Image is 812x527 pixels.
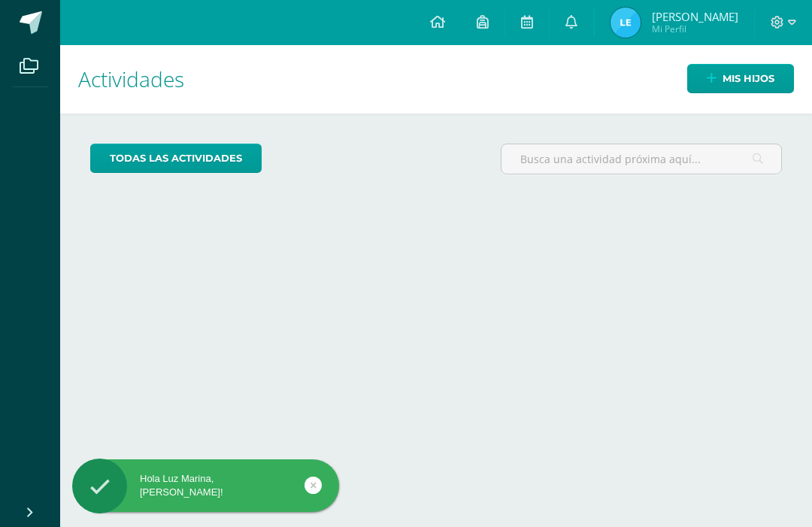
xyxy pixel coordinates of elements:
[723,65,774,92] span: Mis hijos
[611,8,641,38] img: c6e7ca14e89fb2c2eda75d0977bba34b.png
[652,9,738,24] span: [PERSON_NAME]
[72,472,339,499] div: Hola Luz Marina, [PERSON_NAME]!
[687,64,794,93] a: Mis hijos
[652,23,738,35] span: Mi Perfil
[90,144,262,173] a: todas las Actividades
[501,144,781,174] input: Busca una actividad próxima aquí...
[78,45,794,114] h1: Actividades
